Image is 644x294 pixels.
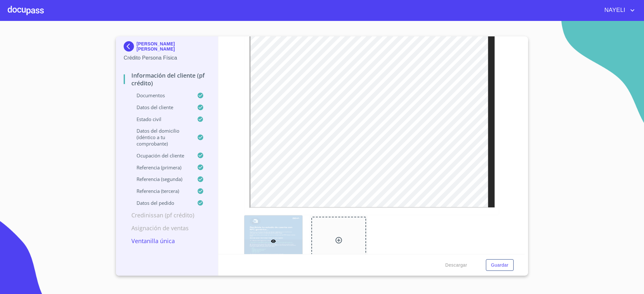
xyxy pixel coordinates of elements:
img: Docupass spot blue [124,41,137,52]
div: [PERSON_NAME] [PERSON_NAME] [124,41,210,54]
p: Referencia (segunda) [124,176,197,182]
p: Ventanilla única [124,237,210,245]
button: Guardar [486,259,514,271]
p: [PERSON_NAME] [PERSON_NAME] [137,41,210,52]
span: NAYELI [600,5,629,15]
p: Ocupación del Cliente [124,152,197,159]
p: Crédito Persona Física [124,54,210,62]
p: Referencia (tercera) [124,188,197,194]
iframe: Comprobante de Domicilio [250,35,495,208]
p: Referencia (primera) [124,164,197,171]
p: Datos del domicilio (idéntico a tu comprobante) [124,128,197,147]
p: Datos del cliente [124,104,197,110]
p: Datos del pedido [124,200,197,206]
button: Descargar [443,259,470,271]
span: Descargar [445,261,467,269]
span: Guardar [491,261,508,269]
button: account of current user [600,5,636,15]
p: Documentos [124,92,197,99]
p: Estado Civil [124,116,197,122]
p: Credinissan (PF crédito) [124,211,210,219]
p: Información del cliente (PF crédito) [124,71,210,87]
p: Asignación de Ventas [124,224,210,232]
